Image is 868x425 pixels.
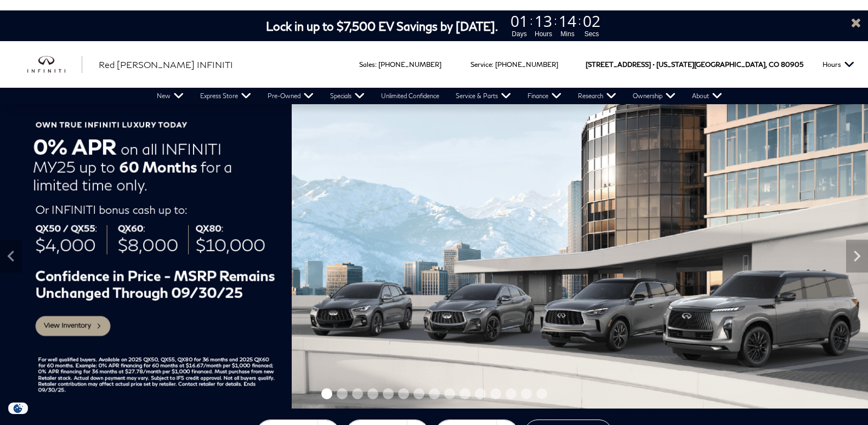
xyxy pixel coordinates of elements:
[557,13,578,29] span: 14
[625,88,684,104] a: Ownership
[447,88,519,104] a: Service & Parts
[509,13,530,29] span: 01
[149,88,192,104] a: New
[475,388,486,399] span: Go to slide 11
[684,88,730,104] a: About
[656,41,767,88] span: [US_STATE][GEOGRAPHIC_DATA],
[470,60,492,69] span: Service
[492,60,493,69] span: :
[849,16,863,29] a: Close
[383,388,394,399] span: Go to slide 5
[509,29,530,39] span: Days
[375,60,377,69] span: :
[495,60,558,69] a: [PHONE_NUMBER]
[846,240,868,273] div: Next
[99,58,233,71] a: Red [PERSON_NAME] INFINITI
[5,403,31,414] section: Click to Open Cookie Consent Modal
[519,88,570,104] a: Finance
[506,388,517,399] span: Go to slide 13
[581,29,602,39] span: Secs
[536,388,547,399] span: Go to slide 15
[5,403,31,414] img: Opt-Out Icon
[581,13,602,29] span: 02
[490,388,501,399] span: Go to slide 12
[586,60,803,69] a: [STREET_ADDRESS] • [US_STATE][GEOGRAPHIC_DATA], CO 80905
[530,13,533,29] span: :
[337,388,348,399] span: Go to slide 2
[322,88,373,104] a: Specials
[373,88,447,104] a: Unlimited Confidence
[459,388,470,399] span: Go to slide 10
[557,29,578,39] span: Mins
[533,29,554,39] span: Hours
[149,88,730,104] nav: Main Navigation
[378,60,441,69] a: [PHONE_NUMBER]
[554,13,557,29] span: :
[521,388,532,399] span: Go to slide 14
[398,388,409,399] span: Go to slide 6
[367,388,378,399] span: Go to slide 4
[321,388,332,399] span: Go to slide 1
[781,41,803,88] span: 80905
[27,56,82,73] a: infiniti
[429,388,440,399] span: Go to slide 8
[817,41,860,88] button: Open the hours dropdown
[444,388,455,399] span: Go to slide 9
[266,19,498,33] span: Lock in up to $7,500 EV Savings by [DATE].
[586,41,655,88] span: [STREET_ADDRESS] •
[27,56,82,73] img: INFINITI
[413,388,424,399] span: Go to slide 7
[533,13,554,29] span: 13
[259,88,322,104] a: Pre-Owned
[578,13,581,29] span: :
[352,388,363,399] span: Go to slide 3
[769,41,779,88] span: CO
[99,59,233,70] span: Red [PERSON_NAME] INFINITI
[192,88,259,104] a: Express Store
[359,60,375,69] span: Sales
[570,88,625,104] a: Research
